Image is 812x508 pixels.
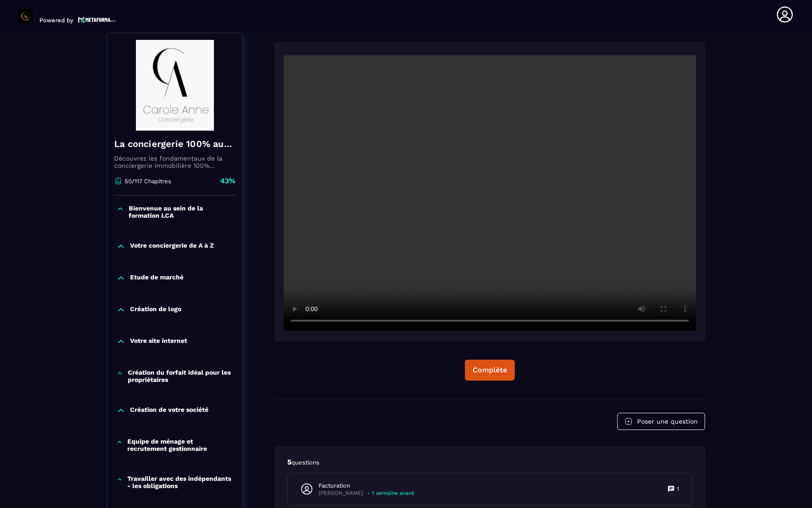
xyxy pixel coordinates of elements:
button: Poser une question [617,413,705,430]
p: 5 [287,457,692,467]
p: Création de logo [130,305,181,314]
p: [PERSON_NAME] [319,490,363,497]
p: Bienvenue au sein de la formation LCA [129,205,233,219]
button: Complète [465,360,515,381]
p: Etude de marché [130,274,184,283]
p: Création de votre société [130,406,208,415]
div: Complète [473,366,507,375]
p: Votre conciergerie de A à Z [130,242,214,251]
h4: La conciergerie 100% automatisée [114,137,236,150]
img: logo [78,16,116,24]
p: Powered by [39,17,73,24]
p: Votre site internet [130,337,187,346]
p: Travailler avec des indépendants - les obligations [127,475,233,489]
p: 1 [677,485,679,493]
p: Facturation [319,482,414,490]
img: banner [114,40,236,131]
img: logo-branding [18,9,33,24]
p: 50/117 Chapitres [125,178,171,185]
p: Découvrez les fondamentaux de la conciergerie immobilière 100% automatisée. Cette formation est c... [114,155,236,169]
p: Création du forfait idéal pour les propriétaires [128,369,233,383]
span: questions [291,459,319,466]
p: 43% [220,176,236,186]
p: - 1 semaine avant [367,490,414,497]
p: Equipe de ménage et recrutement gestionnaire [127,438,233,452]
